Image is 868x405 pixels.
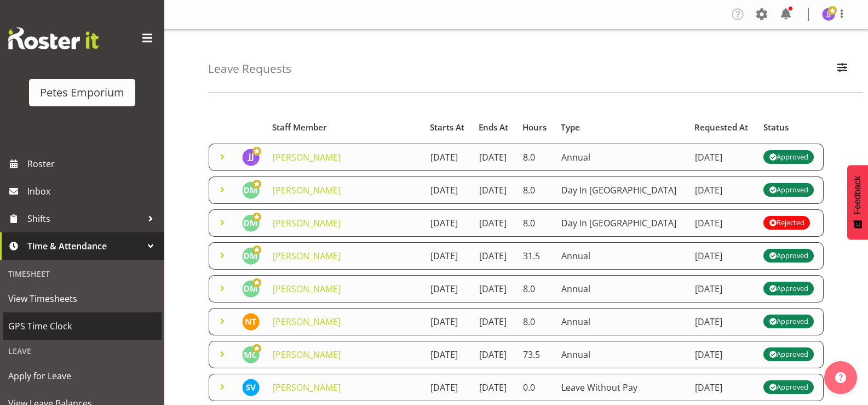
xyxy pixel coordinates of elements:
div: Petes Emporium [40,84,124,101]
td: Annual [555,341,688,368]
td: 8.0 [516,176,555,204]
td: [DATE] [424,209,473,237]
div: Rejected [769,216,804,230]
td: [DATE] [473,374,516,401]
span: Time & Attendance [27,238,142,254]
img: nicole-thomson8388.jpg [242,313,260,330]
span: Apply for Leave [8,368,156,384]
td: [DATE] [424,144,473,171]
div: Approved [769,249,808,263]
td: [DATE] [688,144,757,171]
td: [DATE] [473,209,516,237]
span: Staff Member [272,121,327,134]
td: 8.0 [516,144,555,171]
a: [PERSON_NAME] [273,217,341,229]
img: janelle-jonkers702.jpg [822,8,835,21]
div: Timesheet [3,263,162,285]
td: Annual [555,144,688,171]
td: [DATE] [473,341,516,368]
td: [DATE] [424,242,473,270]
td: 73.5 [516,341,555,368]
img: help-xxl-2.png [835,372,846,383]
h4: Leave Requests [208,62,291,75]
img: david-mcauley697.jpg [242,181,260,199]
span: Shifts [27,210,142,227]
td: [DATE] [424,341,473,368]
td: [DATE] [688,242,757,270]
div: Approved [769,315,808,328]
div: Approved [769,348,808,361]
td: [DATE] [424,176,473,204]
td: [DATE] [473,144,516,171]
span: Roster [27,156,159,172]
a: [PERSON_NAME] [273,151,341,163]
span: Status [763,121,789,134]
td: Annual [555,275,688,303]
span: View Timesheets [8,290,156,307]
div: Approved [769,381,808,394]
span: Ends At [479,121,508,134]
a: [PERSON_NAME] [273,184,341,196]
td: [DATE] [424,374,473,401]
td: 8.0 [516,209,555,237]
a: [PERSON_NAME] [273,349,341,361]
td: Day In [GEOGRAPHIC_DATA] [555,209,688,237]
img: Rosterit website logo [8,27,99,49]
a: [PERSON_NAME] [273,283,341,295]
div: Leave [3,340,162,362]
a: View Timesheets [3,285,162,312]
img: david-mcauley697.jpg [242,247,260,265]
td: 8.0 [516,275,555,303]
button: Filter Employees [831,57,854,81]
a: [PERSON_NAME] [273,316,341,328]
td: 31.5 [516,242,555,270]
span: Feedback [853,176,863,214]
span: Hours [522,121,547,134]
img: sasha-vandervalk6911.jpg [242,379,260,396]
div: Approved [769,184,808,197]
td: [DATE] [424,308,473,335]
a: GPS Time Clock [3,312,162,340]
td: Annual [555,242,688,270]
div: Approved [769,151,808,164]
a: Apply for Leave [3,362,162,390]
td: [DATE] [688,374,757,401]
td: 8.0 [516,308,555,335]
td: [DATE] [688,209,757,237]
span: GPS Time Clock [8,318,156,334]
td: [DATE] [688,176,757,204]
td: Annual [555,308,688,335]
td: [DATE] [473,242,516,270]
span: Inbox [27,183,159,199]
button: Feedback - Show survey [847,165,868,239]
img: david-mcauley697.jpg [242,214,260,232]
img: melissa-cowen2635.jpg [242,346,260,363]
span: Requested At [694,121,748,134]
div: Approved [769,282,808,295]
td: [DATE] [473,275,516,303]
td: [DATE] [473,176,516,204]
td: Leave Without Pay [555,374,688,401]
td: [DATE] [424,275,473,303]
td: [DATE] [688,275,757,303]
td: Day In [GEOGRAPHIC_DATA] [555,176,688,204]
td: [DATE] [688,341,757,368]
td: [DATE] [688,308,757,335]
td: [DATE] [473,308,516,335]
img: janelle-jonkers702.jpg [242,149,260,166]
a: [PERSON_NAME] [273,381,341,393]
a: [PERSON_NAME] [273,250,341,262]
span: Type [561,121,580,134]
img: david-mcauley697.jpg [242,280,260,298]
td: 0.0 [516,374,555,401]
span: Starts At [430,121,464,134]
